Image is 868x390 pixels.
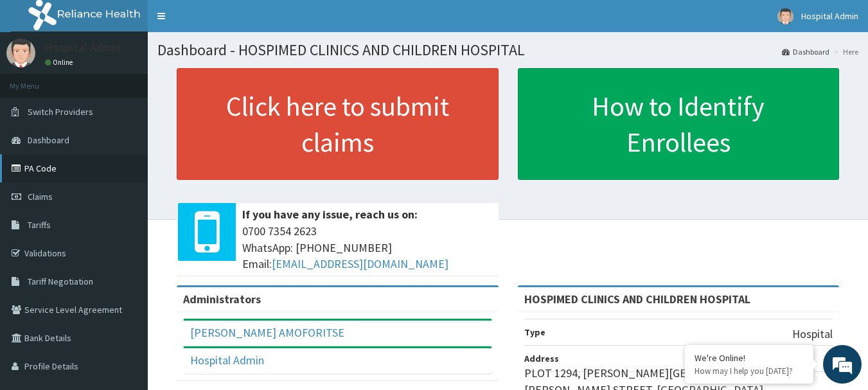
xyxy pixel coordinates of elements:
div: We're Online! [695,352,804,364]
strong: HOSPIMED CLINICS AND CHILDREN HOSPITAL [524,292,750,306]
p: Hospital Admin [45,42,121,53]
textarea: Type your message and hit 'Enter' [6,256,245,301]
li: Here [831,46,858,57]
span: Tariffs [28,219,51,231]
span: Tariff Negotiation [28,276,93,287]
h1: Dashboard - HOSPIMED CLINICS AND CHILDREN HOSPITAL [157,42,858,58]
p: Hospital [792,326,833,342]
div: Chat with us now [67,72,216,89]
img: User Image [777,8,793,24]
b: If you have any issue, reach us on: [242,207,418,222]
span: Hospital Admin [801,10,858,22]
span: We're online! [75,114,177,244]
img: User Image [6,39,35,67]
a: Hospital Admin [190,353,264,368]
span: Dashboard [28,134,69,146]
a: [EMAIL_ADDRESS][DOMAIN_NAME] [272,256,448,271]
a: Online [45,58,76,67]
a: How to Identify Enrollees [518,68,840,180]
b: Address [524,353,559,364]
a: Dashboard [782,46,829,57]
span: 0700 7354 2623 WhatsApp: [PHONE_NUMBER] Email: [242,223,492,272]
span: Claims [28,191,53,202]
p: How may I help you today? [695,366,804,377]
a: Click here to submit claims [177,68,499,180]
div: Minimize live chat window [211,6,242,37]
img: d_794563401_company_1708531726252_794563401 [24,64,52,96]
b: Administrators [183,292,261,306]
a: [PERSON_NAME] AMOFORITSE [190,325,344,340]
b: Type [524,326,545,338]
span: Switch Providers [28,106,93,118]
